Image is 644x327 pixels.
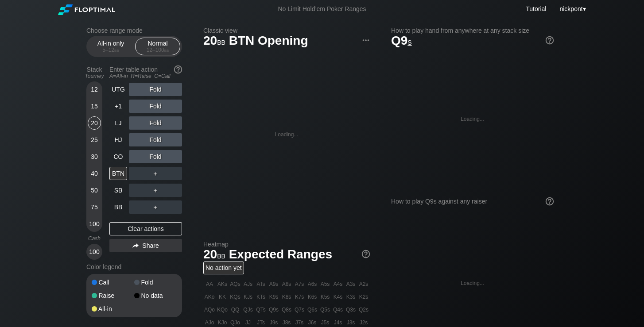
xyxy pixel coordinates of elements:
div: All-in only [90,38,131,55]
div: 100 [88,217,101,231]
div: Fold [129,116,182,130]
div: How to play Q9s against any raiser [391,198,554,205]
img: help.32db89a4.svg [545,196,555,206]
div: K6s [306,291,318,303]
span: 20 [202,248,227,262]
div: AJs [242,278,254,290]
div: +1 [109,100,127,113]
h2: Classic view [203,27,370,34]
span: nickpont [559,5,582,12]
div: LJ [109,116,127,130]
div: Cash [83,235,106,242]
div: KQs [229,291,241,303]
h2: Heatmap [203,241,370,248]
div: QTs [255,304,267,316]
span: bb [217,250,225,260]
div: Stack [83,62,106,83]
div: A9s [268,278,280,290]
div: ＋ [129,167,182,180]
div: AKo [203,291,216,303]
img: help.32db89a4.svg [545,35,555,45]
div: ＋ [129,200,182,214]
div: UTG [109,83,127,96]
div: Loading... [275,131,299,138]
div: 12 – 100 [139,47,176,53]
div: A5s [319,278,331,290]
div: KTs [255,291,267,303]
div: Clear actions [109,222,182,235]
div: Fold [129,150,182,163]
div: SB [109,184,127,197]
span: BTN Opening [228,34,310,49]
h2: How to play hand from anywhere at any stack size [391,27,554,34]
div: All-in [92,306,134,312]
div: AQs [229,278,241,290]
div: QJs [242,304,254,316]
div: QQ [229,304,241,316]
div: K8s [280,291,293,303]
span: bb [217,37,225,46]
div: Q8s [280,304,293,316]
div: ATs [255,278,267,290]
div: 25 [88,133,101,146]
div: Enter table action [109,62,182,83]
div: Loading... [461,116,484,122]
div: A4s [332,278,344,290]
div: BB [109,200,127,214]
div: 5 – 12 [92,47,129,53]
div: Fold [129,133,182,146]
div: A8s [280,278,293,290]
div: BTN [109,167,127,180]
div: 15 [88,100,101,113]
div: K7s [293,291,306,303]
div: A7s [293,278,306,290]
div: Normal [137,38,178,55]
div: Call [92,279,134,285]
div: CO [109,150,127,163]
h2: Choose range mode [86,27,182,34]
div: K9s [268,291,280,303]
div: A=All-in R=Raise C=Call [109,73,182,79]
div: 100 [88,245,101,258]
div: 40 [88,167,101,180]
div: A6s [306,278,318,290]
span: 20 [202,34,227,49]
img: Floptimal logo [58,4,115,15]
div: Share [109,239,182,252]
img: help.32db89a4.svg [361,249,371,259]
div: No Limit Hold’em Poker Ranges [264,5,379,15]
div: Q5s [319,304,331,316]
span: bb [164,47,169,53]
div: KJs [242,291,254,303]
div: 75 [88,200,101,214]
div: Loading... [461,280,484,286]
div: 30 [88,150,101,163]
div: A3s [345,278,357,290]
span: Q9 [391,34,412,47]
div: K3s [345,291,357,303]
div: Q2s [357,304,370,316]
div: ▾ [557,4,587,14]
div: ＋ [129,184,182,197]
div: Q7s [293,304,306,316]
div: Q9s [268,304,280,316]
a: Tutorial [526,5,546,12]
div: KQo [216,304,229,316]
div: Q3s [345,304,357,316]
div: AQo [203,304,216,316]
div: 50 [88,184,101,197]
div: AKs [216,278,229,290]
div: No data [134,292,177,299]
div: 12 [88,83,101,96]
img: ellipsis.fd386fe8.svg [361,35,371,45]
img: share.864f2f62.svg [132,243,139,248]
div: AA [203,278,216,290]
div: Q6s [306,304,318,316]
h1: Expected Ranges [203,247,370,262]
div: Fold [134,279,177,285]
div: No action yet [203,262,244,274]
div: Color legend [86,260,182,274]
span: bb [114,47,119,53]
div: Fold [129,83,182,96]
div: K4s [332,291,344,303]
